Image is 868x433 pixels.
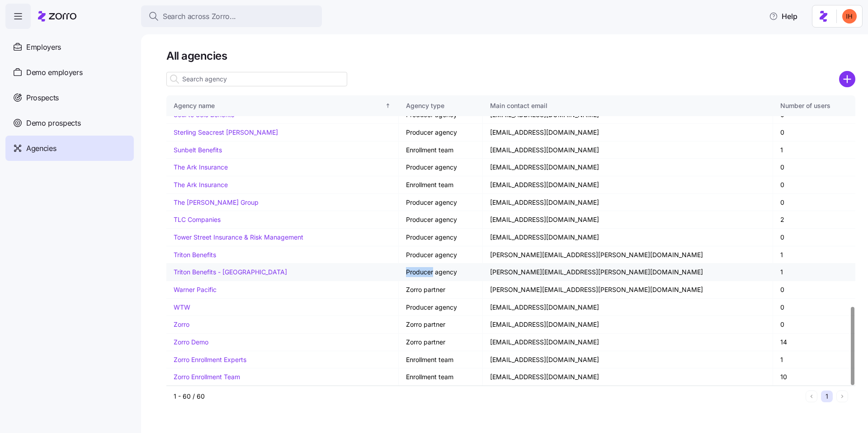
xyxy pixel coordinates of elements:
td: [EMAIL_ADDRESS][DOMAIN_NAME] [483,316,773,334]
a: Tower Street Insurance & Risk Management [174,233,303,241]
td: Enrollment team [399,351,483,369]
a: Triton Benefits - [GEOGRAPHIC_DATA] [174,268,287,276]
td: Zorro partner [399,334,483,351]
td: 14 [773,334,855,351]
td: Producer agency [399,299,483,316]
img: f3711480c2c985a33e19d88a07d4c111 [842,9,857,24]
a: Sterling Seacrest [PERSON_NAME] [174,128,278,136]
a: Sunbelt Benefits [174,146,222,154]
td: 1 [773,351,855,369]
td: Enrollment team [399,176,483,194]
a: TLC Companies [174,216,221,223]
a: Warner Pacific [174,286,217,293]
a: Zorro Enrollment Experts [174,356,246,363]
div: Sorted ascending [385,103,391,109]
span: Prospects [26,92,59,104]
td: Producer agency [399,229,483,246]
td: 10 [773,368,855,386]
td: [EMAIL_ADDRESS][DOMAIN_NAME] [483,176,773,194]
input: Search agency [166,72,347,86]
a: Zorro [174,320,189,328]
td: [PERSON_NAME][EMAIL_ADDRESS][PERSON_NAME][DOMAIN_NAME] [483,264,773,281]
td: Producer agency [399,211,483,229]
td: Producer agency [399,124,483,141]
button: 1 [821,391,833,402]
button: Help [762,7,805,25]
td: [EMAIL_ADDRESS][DOMAIN_NAME] [483,194,773,212]
th: Agency nameSorted ascending [166,95,399,116]
td: [EMAIL_ADDRESS][DOMAIN_NAME] [483,351,773,369]
td: [EMAIL_ADDRESS][DOMAIN_NAME] [483,334,773,351]
div: Agency name [174,101,383,111]
a: Zorro Enrollment Team [174,373,240,381]
a: WTW [174,303,190,311]
td: 0 [773,124,855,141]
a: The Ark Insurance [174,181,228,188]
td: [EMAIL_ADDRESS][DOMAIN_NAME] [483,124,773,141]
td: 0 [773,281,855,299]
span: Search across Zorro... [163,11,236,22]
td: [EMAIL_ADDRESS][DOMAIN_NAME] [483,299,773,316]
td: 0 [773,194,855,212]
a: Prospects [5,85,134,110]
td: Enrollment team [399,141,483,159]
td: [EMAIL_ADDRESS][DOMAIN_NAME] [483,211,773,229]
button: Search across Zorro... [141,5,322,27]
td: Producer agency [399,246,483,264]
svg: add icon [839,71,855,87]
td: 0 [773,159,855,176]
div: 1 - 60 / 60 [174,392,802,401]
td: 0 [773,299,855,316]
td: Enrollment team [399,368,483,386]
td: 0 [773,176,855,194]
a: Agencies [5,136,134,161]
span: Help [769,11,797,22]
button: Previous page [806,391,817,402]
td: [EMAIL_ADDRESS][DOMAIN_NAME] [483,368,773,386]
td: [EMAIL_ADDRESS][DOMAIN_NAME] [483,229,773,246]
div: Agency type [406,101,475,111]
td: Producer agency [399,264,483,281]
td: Zorro partner [399,316,483,334]
td: [PERSON_NAME][EMAIL_ADDRESS][PERSON_NAME][DOMAIN_NAME] [483,281,773,299]
td: 1 [773,264,855,281]
span: Agencies [26,143,56,154]
td: [PERSON_NAME][EMAIL_ADDRESS][PERSON_NAME][DOMAIN_NAME] [483,246,773,264]
td: Producer agency [399,194,483,212]
h1: All agencies [166,49,855,63]
a: Demo prospects [5,110,134,136]
td: [EMAIL_ADDRESS][DOMAIN_NAME] [483,159,773,176]
div: Main contact email [490,101,765,111]
td: 1 [773,141,855,159]
td: [EMAIL_ADDRESS][DOMAIN_NAME] [483,141,773,159]
td: 0 [773,316,855,334]
span: Demo employers [26,67,83,78]
td: Producer agency [399,159,483,176]
a: Demo employers [5,60,134,85]
a: The Ark Insurance [174,163,228,171]
span: Demo prospects [26,118,81,129]
div: Number of users [780,101,848,111]
a: Triton Benefits [174,251,216,259]
a: Zorro Demo [174,338,208,346]
a: Employers [5,34,134,60]
a: The [PERSON_NAME] Group [174,198,259,206]
td: 1 [773,246,855,264]
td: Zorro partner [399,281,483,299]
span: Employers [26,42,61,53]
button: Next page [836,391,848,402]
td: 2 [773,211,855,229]
td: 0 [773,229,855,246]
